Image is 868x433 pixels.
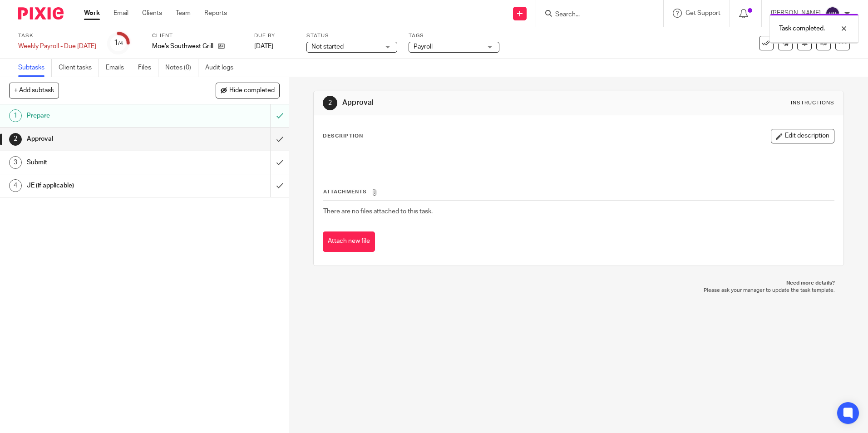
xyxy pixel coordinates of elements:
[254,32,295,39] label: Due by
[114,38,123,48] div: 1
[216,83,280,98] button: Hide completed
[229,87,275,94] span: Hide completed
[322,287,834,294] p: Please ask your manager to update the task template.
[18,59,52,77] a: Subtasks
[27,132,183,146] h1: Approval
[414,44,433,50] span: Payroll
[323,96,337,110] div: 2
[204,9,227,18] a: Reports
[9,179,22,192] div: 4
[311,44,344,50] span: Not started
[152,42,213,51] p: Moe's Southwest Grill
[9,156,22,169] div: 3
[9,109,22,122] div: 1
[9,133,22,146] div: 2
[27,156,183,169] h1: Submit
[342,98,598,108] h1: Approval
[142,9,162,18] a: Clients
[323,231,375,252] button: Attach new file
[791,99,834,107] div: Instructions
[825,6,840,21] img: svg%3E
[18,42,96,51] div: Weekly Payroll - Due Wednesday
[409,32,499,39] label: Tags
[176,9,191,18] a: Team
[779,24,825,33] p: Task completed.
[205,59,240,77] a: Audit logs
[254,43,273,49] span: [DATE]
[59,59,99,77] a: Client tasks
[306,32,397,39] label: Status
[9,83,59,98] button: + Add subtask
[771,129,834,143] button: Edit description
[323,189,367,194] span: Attachments
[323,133,363,140] p: Description
[165,59,198,77] a: Notes (0)
[323,208,433,215] span: There are no files attached to this task.
[27,109,183,123] h1: Prepare
[113,9,128,18] a: Email
[27,179,183,192] h1: JE (if applicable)
[138,59,158,77] a: Files
[18,32,96,39] label: Task
[106,59,131,77] a: Emails
[84,9,100,18] a: Work
[152,32,243,39] label: Client
[18,42,96,51] div: Weekly Payroll - Due [DATE]
[322,280,834,287] p: Need more details?
[118,41,123,46] small: /4
[18,7,64,20] img: Pixie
